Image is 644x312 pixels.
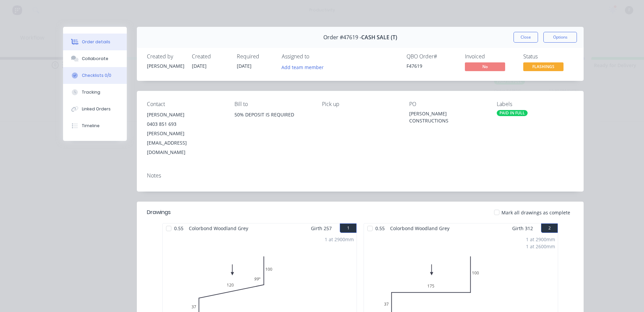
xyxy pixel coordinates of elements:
div: [PERSON_NAME] CONSTRUCTIONS [409,110,486,124]
button: Linked Orders [63,101,127,117]
span: Girth 312 [512,223,533,233]
div: 1 at 2900mm [526,236,555,243]
button: Order details [63,34,127,50]
div: [PERSON_NAME] [147,62,184,69]
button: 1 [340,223,357,233]
div: Created by [147,53,184,60]
div: Notes [147,172,574,179]
button: Options [543,32,577,43]
span: [DATE] [237,63,252,69]
div: Tracking [82,89,100,95]
div: 50% DEPOSIT IS REQUIRED [234,110,311,119]
button: Collaborate [63,50,127,67]
div: Timeline [82,123,100,129]
div: 1 at 2900mm [325,236,354,243]
span: CASH SALE (T) [361,34,397,41]
div: Collaborate [82,56,108,62]
div: [PERSON_NAME]0403 851 693[PERSON_NAME][EMAIL_ADDRESS][DOMAIN_NAME] [147,110,224,157]
span: FLASHINGS [523,62,563,71]
span: Mark all drawings as complete [501,209,570,216]
button: Tracking [63,84,127,101]
div: Pick up [322,101,399,107]
div: Drawings [147,208,171,216]
div: 50% DEPOSIT IS REQUIRED [234,110,311,132]
span: Colorbond Woodland Grey [186,223,251,233]
div: QBO Order # [407,53,457,60]
div: PO [409,101,486,107]
span: [DATE] [192,63,207,69]
div: Contact [147,101,224,107]
div: Labels [497,101,574,107]
div: Required [237,53,274,60]
div: Invoiced [465,53,515,60]
button: Add team member [278,62,327,71]
div: Status [523,53,574,60]
button: Add team member [282,62,327,71]
div: Created [192,53,229,60]
span: 0.55 [171,223,186,233]
span: Order #47619 - [323,34,361,41]
div: Bill to [234,101,311,107]
div: Order details [82,39,110,45]
div: Checklists 0/0 [82,72,111,79]
div: F47619 [407,62,457,69]
button: FLASHINGS [523,62,563,72]
span: Colorbond Woodland Grey [387,223,452,233]
span: No [465,62,505,71]
div: 0403 851 693 [147,119,224,129]
button: Checklists 0/0 [63,67,127,84]
button: 2 [541,223,558,233]
span: Girth 257 [311,223,332,233]
div: Assigned to [282,53,349,60]
span: 0.55 [373,223,387,233]
button: Close [514,32,538,43]
button: Timeline [63,117,127,134]
div: Linked Orders [82,106,111,112]
div: PAID IN FULL [497,110,528,116]
div: [PERSON_NAME] [147,110,224,119]
div: [PERSON_NAME][EMAIL_ADDRESS][DOMAIN_NAME] [147,129,224,157]
div: 1 at 2600mm [526,243,555,250]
